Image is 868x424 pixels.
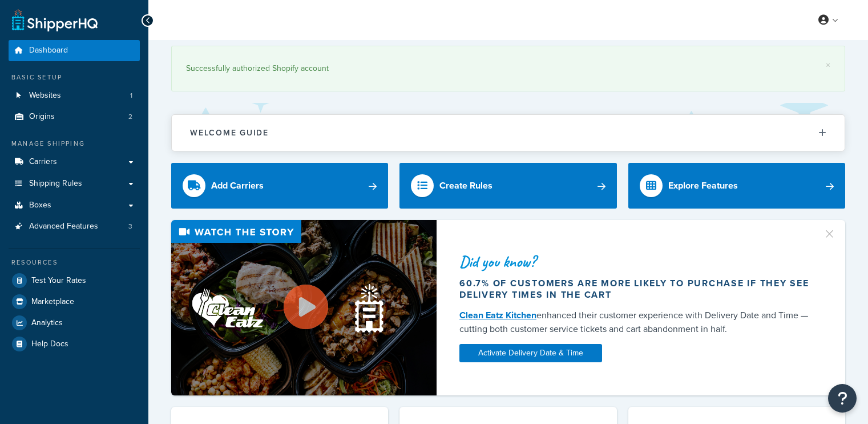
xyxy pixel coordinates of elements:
div: Manage Shipping [9,139,140,149]
span: Marketplace [31,297,74,307]
span: Analytics [31,318,63,328]
a: Clean Eatz Kitchen [459,309,536,322]
a: Test Your Rates [9,270,140,291]
span: Help Docs [31,339,68,349]
a: Shipping Rules [9,173,140,194]
img: Video thumbnail [171,220,437,395]
a: Carriers [9,151,140,173]
a: Dashboard [9,40,140,61]
div: Basic Setup [9,73,140,82]
button: Welcome Guide [172,115,845,151]
div: Resources [9,258,140,267]
li: Advanced Features [9,216,140,237]
a: Origins2 [9,106,140,127]
a: Activate Delivery Date & Time [459,344,602,362]
a: Add Carriers [171,163,388,209]
button: Open Resource Center [828,384,857,413]
a: Boxes [9,195,140,216]
a: Help Docs [9,334,140,354]
a: Analytics [9,313,140,333]
li: Websites [9,85,140,106]
div: enhanced their customer experience with Delivery Date and Time — cutting both customer service ti... [459,309,814,336]
div: Explore Features [668,178,738,194]
div: Create Rules [439,178,492,194]
a: Marketplace [9,291,140,312]
span: Test Your Rates [31,276,86,286]
a: Websites1 [9,85,140,106]
span: 1 [130,91,132,101]
span: Shipping Rules [29,179,82,189]
a: Advanced Features3 [9,216,140,237]
span: Boxes [29,201,51,210]
a: × [826,61,830,70]
div: Successfully authorized Shopify account [186,61,830,77]
span: Websites [29,91,61,101]
li: Origins [9,106,140,127]
span: Origins [29,112,55,122]
span: 2 [128,112,132,122]
a: Explore Features [628,163,845,209]
h2: Welcome Guide [190,129,269,137]
div: Did you know? [459,254,814,270]
span: Advanced Features [29,222,98,231]
span: 3 [128,222,132,231]
div: 60.7% of customers are more likely to purchase if they see delivery times in the cart [459,278,814,301]
span: Dashboard [29,46,68,55]
a: Create Rules [399,163,616,209]
div: Add Carriers [211,178,264,194]
span: Carriers [29,157,57,167]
